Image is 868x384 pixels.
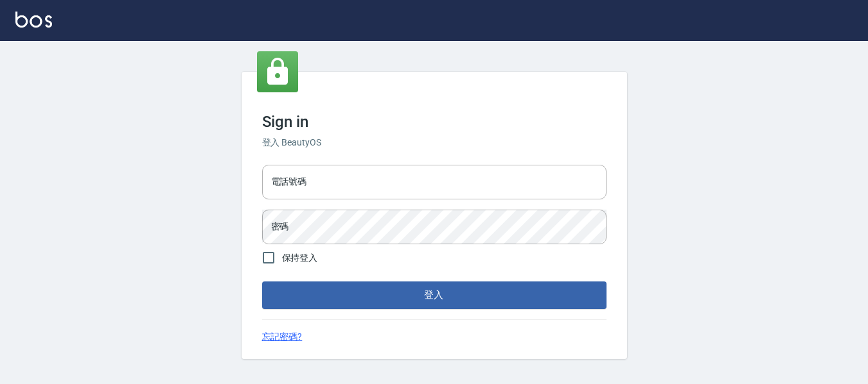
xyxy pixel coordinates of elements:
[262,136,607,149] h6: 登入 BeautyOS
[262,281,607,308] button: 登入
[282,251,318,265] span: 保持登入
[15,12,52,28] img: Logo
[262,113,607,131] h3: Sign in
[262,330,303,344] a: 忘記密碼?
